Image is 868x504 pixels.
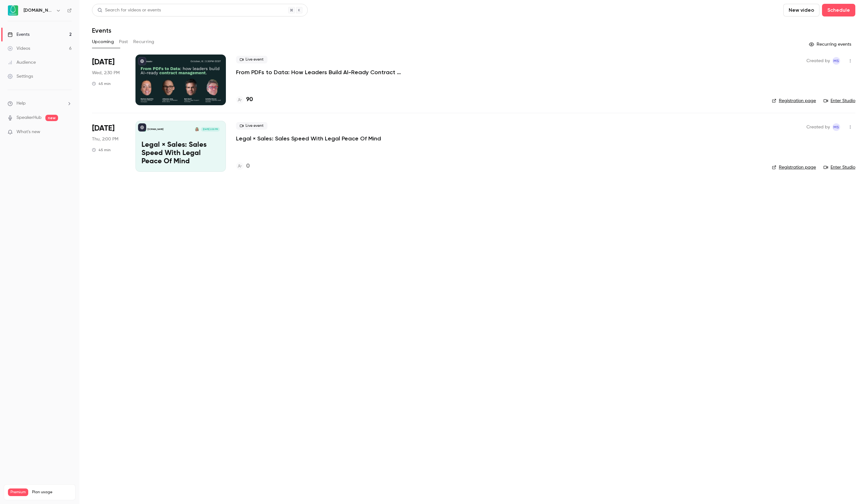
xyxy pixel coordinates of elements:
button: Upcoming [92,37,114,47]
span: Created by [806,57,830,65]
a: Enter Studio [824,98,855,104]
span: Marie Skachko [832,57,840,65]
span: Live event [236,56,267,63]
h4: 90 [246,95,253,104]
span: Marie Skachko [832,123,840,131]
h6: [DOMAIN_NAME] [23,7,53,14]
div: Settings [8,73,33,80]
a: Registration page [772,98,816,104]
div: Oct 23 Thu, 2:00 PM (Europe/Tallinn) [92,121,125,171]
p: Legal × Sales: Sales Speed With Legal Peace Of Mind [141,141,220,165]
div: Videos [8,45,30,52]
span: Live event [236,122,267,130]
span: [DATE] [92,123,115,133]
button: Recurring [133,37,155,47]
a: 0 [236,162,250,171]
span: [DATE] [92,57,115,67]
button: Schedule [822,4,855,16]
span: MS [833,57,839,65]
a: SpeakerHub [16,114,42,121]
span: Plan usage [32,490,71,495]
span: MS [833,123,839,131]
a: 90 [236,95,253,104]
a: Registration page [772,164,816,171]
div: Search for videos or events [97,7,161,14]
button: Past [119,37,128,47]
a: Enter Studio [824,164,855,171]
a: From PDFs to Data: How Leaders Build AI-Ready Contract Management. [236,68,426,76]
button: New video [783,4,819,16]
span: Premium [8,488,28,496]
p: [DOMAIN_NAME] [148,128,163,131]
a: Legal × Sales: Sales Speed With Legal Peace Of Mind [236,135,381,142]
div: Audience [8,59,36,66]
span: Wed, 2:30 PM [92,70,120,76]
div: Oct 8 Wed, 2:30 PM (Europe/Kiev) [92,55,125,105]
span: Thu, 2:00 PM [92,136,118,142]
h1: Events [92,27,111,34]
li: help-dropdown-opener [8,100,72,107]
span: [DATE] 2:00 PM [201,127,220,132]
span: What's new [16,129,40,135]
img: Mariana Hagström [195,127,199,132]
div: 45 min [92,81,111,86]
span: new [45,115,58,121]
img: Avokaado.io [8,5,18,16]
button: Recurring events [806,39,855,49]
div: Events [8,31,30,38]
div: 45 min [92,147,111,152]
span: Help [16,100,26,107]
h4: 0 [246,162,250,171]
span: Created by [806,123,830,131]
a: Legal × Sales: Sales Speed With Legal Peace Of Mind[DOMAIN_NAME]Mariana Hagström[DATE] 2:00 PMLeg... [135,121,226,171]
